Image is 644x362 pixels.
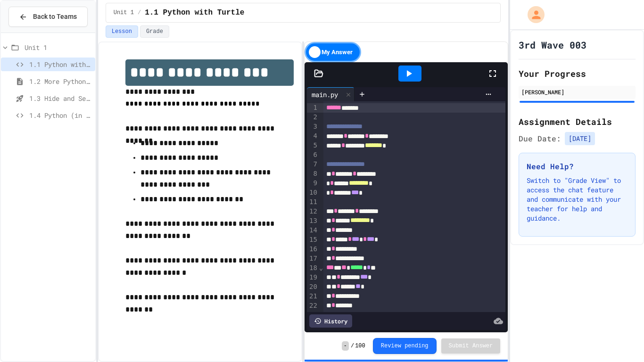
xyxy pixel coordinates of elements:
span: Unit 1 [25,42,91,52]
span: / [138,9,141,16]
div: 8 [307,169,319,179]
div: main.py [307,87,355,101]
span: [DATE] [565,132,595,145]
span: Back to Teams [33,12,77,22]
div: 7 [307,160,319,169]
div: 3 [307,122,319,132]
span: 1.4 Python (in Groups) [29,110,91,120]
span: 1.3 Hide and Seek [29,93,91,103]
div: 19 [307,273,319,282]
div: 21 [307,292,319,301]
div: 2 [307,113,319,122]
span: Due Date: [519,133,561,144]
div: 6 [307,150,319,160]
div: 9 [307,179,319,188]
button: Submit Answer [441,338,501,354]
h1: 3rd Wave 003 [519,38,586,51]
button: Grade [140,25,169,38]
div: 18 [307,263,319,273]
button: Back to Teams [8,7,88,27]
span: / [351,342,354,350]
div: 13 [307,216,319,226]
div: 4 [307,132,319,141]
span: Unit 1 [114,9,134,16]
span: 1.1 Python with Turtle [145,7,244,18]
div: 16 [307,245,319,254]
div: 22 [307,301,319,311]
span: - [342,341,349,351]
div: 23 [307,311,319,321]
div: 14 [307,226,319,235]
div: 12 [307,207,319,216]
div: 11 [307,197,319,207]
span: 1.1 Python with Turtle [29,59,91,69]
div: 17 [307,254,319,263]
div: 5 [307,141,319,150]
div: 10 [307,188,319,197]
p: Switch to "Grade View" to access the chat feature and communicate with your teacher for help and ... [527,176,627,223]
h3: Need Help? [527,161,627,172]
div: 1 [307,103,319,113]
div: 20 [307,282,319,292]
span: Fold line [319,264,323,271]
span: 100 [355,342,365,350]
div: History [309,314,352,328]
h2: Your Progress [519,67,636,80]
button: Lesson [106,25,138,38]
h2: Assignment Details [519,115,636,128]
div: main.py [307,90,343,99]
div: 15 [307,235,319,245]
button: Review pending [373,338,437,354]
div: [PERSON_NAME] [521,88,633,96]
span: 1.2 More Python (using Turtle) [29,76,91,86]
span: Submit Answer [449,342,493,350]
div: My Account [518,4,547,25]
